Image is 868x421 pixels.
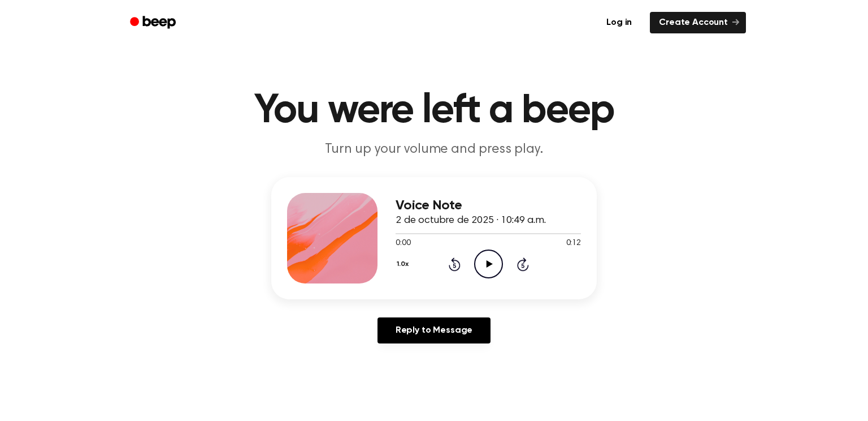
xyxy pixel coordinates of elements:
span: 0:00 [396,238,410,250]
a: Reply to Message [377,317,491,343]
a: Beep [122,12,186,34]
a: Create Account [650,12,746,33]
h3: Voice Note [396,198,581,213]
button: 1.0x [396,255,413,274]
a: Log in [595,10,643,36]
h1: You were left a beep [145,91,723,131]
span: 0:12 [566,238,581,250]
p: Turn up your volume and press play. [217,140,651,159]
span: 2 de octubre de 2025 · 10:49 a.m. [396,216,546,226]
